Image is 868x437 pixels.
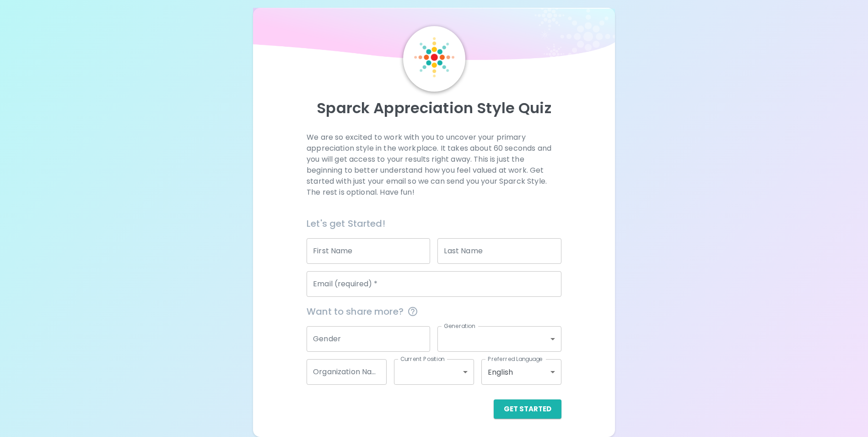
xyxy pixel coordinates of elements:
div: English [481,359,561,385]
img: Sparck Logo [414,37,454,77]
button: Get Started [494,399,561,419]
p: We are so excited to work with you to uncover your primary appreciation style in the workplace. I... [307,132,561,198]
label: Preferred Language [488,355,543,363]
img: wave [253,8,615,65]
svg: This information is completely confidential and only used for aggregated appreciation studies at ... [407,306,418,317]
h6: Let's get Started! [307,216,561,231]
span: Want to share more? [307,304,561,319]
label: Current Position [400,355,445,363]
label: Generation [444,322,475,330]
p: Sparck Appreciation Style Quiz [264,99,604,117]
